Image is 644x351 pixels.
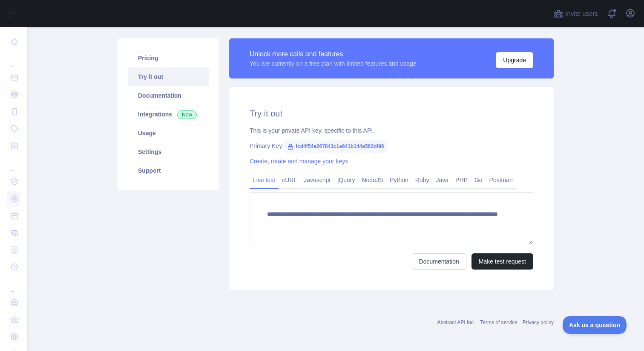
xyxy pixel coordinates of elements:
[279,173,300,187] a: cURL
[471,253,533,270] button: Make test request
[250,107,533,119] h2: Try it out
[452,173,471,187] a: PHP
[128,161,209,180] a: Support
[523,319,554,325] a: Privacy policy
[358,173,386,187] a: NodeJS
[128,86,209,105] a: Documentation
[563,316,627,334] iframe: Toggle Customer Support
[128,142,209,161] a: Settings
[128,124,209,142] a: Usage
[552,7,600,20] button: Invite users
[437,319,475,325] a: Abstract API Inc.
[496,52,533,68] button: Upgrade
[250,142,533,150] div: Primary Key:
[412,173,433,187] a: Ruby
[250,59,417,68] div: You are currently on a free plan with limited features and usage
[250,173,279,187] a: Live test
[128,67,209,86] a: Try it out
[486,173,516,187] a: Postman
[177,110,197,119] span: New
[386,173,412,187] a: Python
[250,49,417,59] div: Unlock more calls and features
[480,319,517,325] a: Terms of service
[250,126,533,135] div: This is your private API key, specific to this API.
[128,105,209,124] a: Integrations New
[7,155,20,172] div: ...
[412,253,466,270] a: Documentation
[471,173,486,187] a: Go
[334,173,358,187] a: jQuery
[128,49,209,67] a: Pricing
[250,158,348,165] a: Create, rotate and manage your keys
[7,276,20,293] div: ...
[565,9,598,19] span: Invite users
[433,173,452,187] a: Java
[300,173,334,187] a: Javascript
[284,140,388,153] span: fcd4f54e267843c1a641b144a562df96
[7,51,20,68] div: ...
